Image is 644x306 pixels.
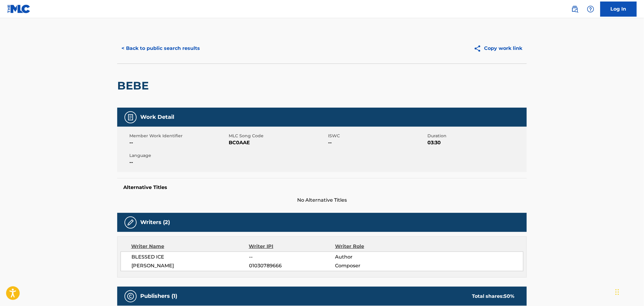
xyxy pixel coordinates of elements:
span: Language [129,152,227,159]
img: Writers [127,219,134,226]
span: -- [129,139,227,146]
button: < Back to public search results [117,41,204,56]
span: Duration [427,133,525,139]
div: Total shares: [472,293,515,300]
iframe: Chat Widget [614,277,644,306]
h5: Alternative Titles [123,184,521,190]
span: 03:30 [427,139,525,146]
div: Writer IPI [249,243,335,250]
button: Copy work link [470,41,527,56]
div: Writer Role [335,243,413,250]
span: BC0AAE [229,139,327,146]
a: Public Search [569,3,581,15]
span: Member Work Identifier [129,133,227,139]
a: Log In [600,2,637,17]
span: -- [129,159,227,166]
h5: Writers (2) [140,219,170,226]
span: ISWC [328,133,426,139]
img: MLC Logo [7,5,31,13]
h2: BEBE [117,79,152,93]
img: Publishers [127,293,134,300]
img: Work Detail [127,114,134,121]
span: -- [328,139,426,146]
div: Writer Name [131,243,249,250]
h5: Work Detail [140,114,174,121]
img: search [571,5,579,13]
img: help [587,5,594,13]
div: Help [585,3,597,15]
img: Copy work link [474,45,484,52]
span: 50 % [504,293,515,299]
span: -- [249,253,335,261]
span: MLC Song Code [229,133,327,139]
h5: Publishers (1) [140,293,177,300]
span: [PERSON_NAME] [131,262,249,269]
span: No Alternative Titles [117,197,527,204]
span: Author [335,253,413,261]
span: BLESSED ICE [131,253,249,261]
div: Drag [616,283,619,301]
span: 01030789666 [249,262,335,269]
span: Composer [335,262,413,269]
